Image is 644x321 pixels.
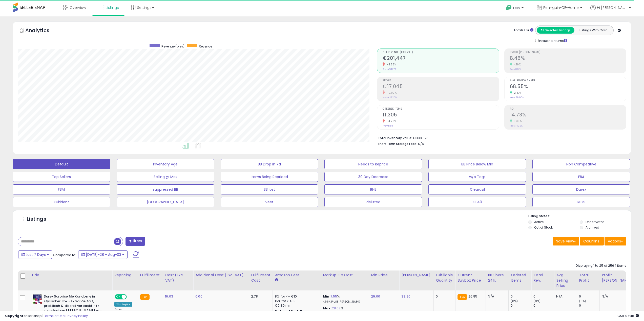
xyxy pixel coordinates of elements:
div: Fulfillment Cost [251,273,271,283]
button: Clearasil [428,184,526,194]
a: Help [502,1,529,16]
span: Revenue [199,44,212,48]
span: Revenue (prev) [161,44,184,48]
div: BB Share 24h. [488,273,506,283]
span: Help [513,6,520,10]
div: [PERSON_NAME] [401,273,431,278]
button: Columns [580,237,604,245]
button: Actions [605,237,626,245]
b: Short Term Storage Fees: [378,142,417,146]
a: 29.00 [371,294,380,299]
p: 4.96% Profit [PERSON_NAME] [323,300,365,304]
small: -4.85% [385,63,396,66]
span: N/A [418,141,424,146]
span: Avg. Buybox Share [510,79,626,82]
strong: Copyright [5,313,24,318]
div: Ordered Items [511,273,529,283]
img: 51EgO3lBbLL._SL40_.jpg [32,294,43,304]
div: Displaying 1 to 25 of 2564 items [576,263,626,268]
label: Archived [586,225,599,230]
b: Total Inventory Value: [378,136,412,140]
h2: 14.73% [510,112,626,119]
div: N/A [602,294,630,299]
th: The percentage added to the cost of goods (COGS) that forms the calculator for Min & Max prices. [321,270,369,290]
h2: €17,045 [383,84,499,90]
span: Net Revenue (Exc. VAT) [383,51,499,54]
button: Inventory Age [117,159,214,169]
li: €890,670 [378,135,622,141]
button: MGS [532,197,630,207]
span: Profit [PERSON_NAME] [510,51,626,54]
button: Save View [553,237,579,245]
div: Profit [PERSON_NAME] [602,273,632,283]
div: N/A [488,294,505,299]
small: FBA [140,294,150,300]
div: Fulfillable Quantity [436,273,453,283]
small: 4.19% [512,63,521,66]
span: Profit [383,79,499,82]
a: 16.03 [165,294,173,299]
button: [DATE]-28 - Aug-03 [78,250,128,259]
div: €0.30 min [275,303,317,308]
div: 0 [511,303,531,308]
button: FBM [13,184,110,194]
small: Prev: €17,200 [383,96,397,99]
small: (0%) [579,299,586,303]
a: Privacy Policy [66,313,88,318]
a: 0.00 [195,294,202,299]
div: Win BuyBox [114,302,132,307]
div: % [323,306,365,315]
b: Reduced Prof. Rng. [275,309,308,313]
small: 2.47% [512,91,522,95]
div: Total Rev. [533,273,552,283]
small: Prev: 66.90% [510,96,524,99]
span: ON [115,295,122,299]
div: Total Profit [579,273,597,283]
span: Pennguin-DE-Home [543,5,579,10]
div: 2.78 [251,294,269,299]
div: 0 [436,294,451,299]
small: -4.28% [385,119,396,123]
i: Get Help [506,5,512,11]
small: FBA [458,294,467,300]
div: Markup on Cost [323,273,367,278]
small: 3.30% [512,119,522,123]
button: [GEOGRAPHIC_DATA] [117,197,214,207]
button: Items Being Repriced [221,172,318,182]
button: GE40 [428,197,526,207]
button: All Selected Listings [537,27,574,34]
span: 2025-08-11 07:48 GMT [617,313,639,318]
button: BB Drop in 7d [221,159,318,169]
div: Additional Cost (Exc. VAT) [195,273,247,278]
button: delisted [324,197,422,207]
div: Amazon Fees [275,273,319,278]
button: Needs to Reprice [324,159,422,169]
button: Listings With Cost [574,27,612,34]
div: 0 [533,294,554,299]
small: -0.90% [385,91,397,95]
label: Deactivated [586,220,605,224]
div: % [323,294,365,304]
button: suppressed BB [117,184,214,194]
div: Cost (Exc. VAT) [165,273,191,283]
span: Hi [PERSON_NAME] [597,5,627,10]
div: 0 [579,294,599,299]
span: ROI [510,108,626,110]
button: Top Sellers [13,172,110,182]
small: Prev: €211,712 [383,68,397,71]
button: Durex [532,184,630,194]
div: 0 [579,303,599,308]
a: Hi [PERSON_NAME] [590,5,631,16]
a: 33.90 [401,294,410,299]
div: Totals For [514,28,533,33]
div: Current Buybox Price [458,273,484,283]
small: Prev: 8.12% [510,68,521,71]
h2: 11,305 [383,112,499,119]
div: Include Returns [531,38,573,43]
small: Amazon Fees. [275,278,278,282]
div: seller snap | | [5,314,88,318]
small: (0%) [511,299,518,303]
div: Preset: [114,308,134,319]
label: Active [534,220,544,224]
span: Columns [583,239,599,244]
